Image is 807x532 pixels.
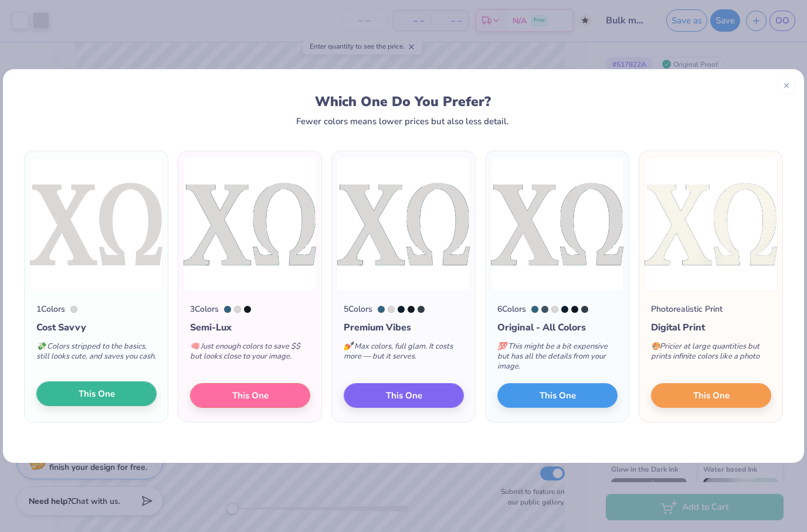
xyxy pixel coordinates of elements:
div: 5395 C [398,306,405,313]
div: 7699 C [531,306,538,313]
div: Cool Gray 1 C [551,306,558,313]
div: Pricier at large quantities but prints infinite colors like a photo [651,335,771,373]
span: 🧠 [190,341,199,352]
div: 7699 C [224,306,231,313]
div: Colors stripped to the basics, still looks cute, and saves you cash. [36,335,157,373]
div: 6 Colors [497,303,526,315]
div: Fewer colors means lower prices but also less detail. [296,117,509,126]
div: Semi-Lux [190,320,310,335]
div: 432 C [418,306,425,313]
div: Just enough colors to save $$ but looks close to your image. [190,335,310,373]
div: 7545 C [541,306,548,313]
div: Cool Gray 1 C [70,306,77,313]
div: 5395 C [561,306,568,313]
div: Premium Vibes [344,320,464,335]
div: Cool Gray 1 C [234,306,241,313]
span: 💸 [36,341,46,352]
div: Black 6 C [244,306,251,313]
div: Original - All Colors [497,320,618,335]
div: Digital Print [651,320,771,335]
img: 1 color option [29,157,163,291]
img: 6 color option [490,157,624,291]
div: Black 6 C [571,306,578,313]
div: Cool Gray 1 C [388,306,395,313]
button: This One [497,383,618,408]
span: This One [79,387,115,401]
img: Photorealistic preview [644,157,778,291]
span: This One [386,389,422,403]
div: Photorealistic Print [651,303,723,315]
button: This One [36,381,157,406]
img: 5 color option [337,157,470,291]
span: This One [693,389,730,403]
img: 3 color option [183,157,317,291]
button: This One [190,383,310,408]
button: This One [651,383,771,408]
span: 🎨 [651,341,660,352]
div: Black 6 C [408,306,415,313]
div: 1 Colors [36,303,65,315]
span: 💯 [497,341,507,352]
div: 5 Colors [344,303,372,315]
div: Which One Do You Prefer? [35,94,771,110]
span: This One [540,389,576,403]
div: This might be a bit expensive but has all the details from your image. [497,335,618,383]
div: Cost Savvy [36,320,157,335]
span: 💅 [344,341,353,352]
div: 432 C [581,306,588,313]
div: 7699 C [378,306,385,313]
div: 3 Colors [190,303,219,315]
button: This One [344,383,464,408]
span: This One [232,389,269,403]
div: Max colors, full glam. It costs more — but it serves. [344,335,464,373]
